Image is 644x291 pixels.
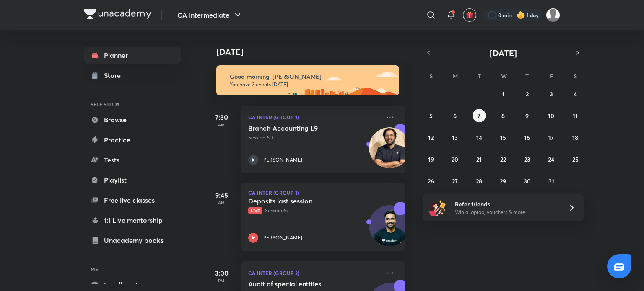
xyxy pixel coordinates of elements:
abbr: October 14, 2025 [476,134,482,142]
abbr: October 8, 2025 [501,112,505,120]
a: Unacademy books [84,232,181,249]
button: October 13, 2025 [448,131,462,144]
button: October 18, 2025 [569,131,582,144]
h6: Good morning, [PERSON_NAME] [230,73,392,80]
p: [PERSON_NAME] [262,156,302,164]
abbr: October 3, 2025 [550,90,553,98]
abbr: October 31, 2025 [548,177,554,185]
button: October 14, 2025 [473,131,486,144]
button: October 1, 2025 [496,87,510,100]
a: Practice [84,131,181,148]
img: morning [216,65,399,95]
abbr: October 5, 2025 [429,112,433,120]
abbr: October 10, 2025 [548,112,554,120]
abbr: October 1, 2025 [502,90,504,98]
h6: Refer friends [455,200,558,209]
p: Win a laptop, vouchers & more [455,209,558,216]
abbr: October 18, 2025 [572,134,578,142]
div: Store [104,70,126,80]
button: [DATE] [434,47,572,59]
button: October 6, 2025 [448,109,462,122]
a: Browse [84,111,181,128]
button: avatar [463,8,476,22]
abbr: October 16, 2025 [524,134,530,142]
a: Playlist [84,172,181,188]
button: October 19, 2025 [424,152,438,166]
button: October 7, 2025 [473,109,486,122]
a: Store [84,67,181,84]
abbr: October 13, 2025 [452,134,458,142]
p: CA Inter (Group 1) [248,190,398,195]
abbr: October 27, 2025 [452,177,458,185]
h5: 3:00 [205,268,238,278]
button: October 30, 2025 [520,174,534,188]
abbr: October 24, 2025 [548,155,554,163]
abbr: October 26, 2025 [428,177,434,185]
img: referral [429,199,446,216]
button: October 9, 2025 [520,109,534,122]
button: October 20, 2025 [448,152,462,166]
button: CA Intermediate [172,7,248,23]
p: AM [205,122,238,127]
abbr: October 22, 2025 [500,155,506,163]
abbr: October 4, 2025 [574,90,577,98]
abbr: October 29, 2025 [500,177,506,185]
abbr: Wednesday [501,72,507,80]
p: CA Inter (Group 2) [248,268,380,278]
button: October 15, 2025 [496,131,510,144]
abbr: October 6, 2025 [453,112,457,120]
abbr: Sunday [429,72,433,80]
h5: Branch Accounting L9 [248,124,353,132]
a: 1:1 Live mentorship [84,212,181,229]
p: PM [205,278,238,283]
p: AM [205,200,238,205]
abbr: October 21, 2025 [476,155,482,163]
button: October 27, 2025 [448,174,462,188]
abbr: October 19, 2025 [428,155,434,163]
h5: 7:30 [205,112,238,122]
a: Company Logo [84,9,151,21]
button: October 24, 2025 [545,152,558,166]
button: October 4, 2025 [569,87,582,100]
abbr: October 12, 2025 [428,134,434,142]
abbr: October 11, 2025 [573,112,578,120]
p: [PERSON_NAME] [262,234,302,242]
button: October 10, 2025 [545,109,558,122]
button: October 16, 2025 [520,131,534,144]
button: October 29, 2025 [496,174,510,188]
p: CA Inter (Group 1) [248,112,380,122]
abbr: October 20, 2025 [452,155,458,163]
p: Session 60 [248,134,380,142]
button: October 12, 2025 [424,131,438,144]
h6: ME [84,262,181,276]
button: October 11, 2025 [569,109,582,122]
abbr: October 28, 2025 [476,177,482,185]
button: October 26, 2025 [424,174,438,188]
button: October 2, 2025 [520,87,534,100]
abbr: October 23, 2025 [524,155,530,163]
img: streak [517,11,525,19]
abbr: Friday [550,72,553,80]
h5: Audit of special entities [248,280,353,288]
abbr: Saturday [574,72,577,80]
img: siddhant soni [546,8,560,22]
h4: [DATE] [216,47,413,57]
button: October 22, 2025 [496,152,510,166]
h6: SELF STUDY [84,97,181,111]
abbr: Monday [453,72,458,80]
a: Free live classes [84,192,181,209]
abbr: October 9, 2025 [525,112,529,120]
button: October 25, 2025 [569,152,582,166]
abbr: October 15, 2025 [500,134,506,142]
a: Tests [84,152,181,168]
button: October 8, 2025 [496,109,510,122]
button: October 31, 2025 [545,174,558,188]
a: Planner [84,47,181,64]
abbr: Thursday [525,72,529,80]
abbr: October 17, 2025 [548,134,554,142]
img: avatar [466,11,473,19]
p: Session 67 [248,207,380,214]
button: October 23, 2025 [520,152,534,166]
span: [DATE] [490,47,517,59]
span: Live [248,207,262,214]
